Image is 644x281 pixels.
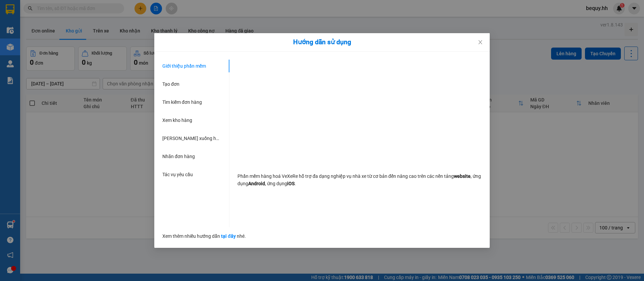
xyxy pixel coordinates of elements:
span: Giới thiệu phần mềm [162,63,206,69]
span: Tìm kiếm đơn hàng [162,99,202,105]
iframe: YouTube video player [266,60,453,165]
span: Tác vụ yêu cầu [162,172,193,177]
p: Phần mềm hàng hoá VeXeRe hỗ trợ đa dạng nghiệp vụ nhà xe từ cơ bản đến nâng cao trên các nền tảng... [237,172,482,187]
span: Tạo đơn [162,81,179,87]
div: Hướng dẫn sử dụng [162,39,482,46]
span: Xem kho hàng [162,118,192,123]
strong: Android [248,181,265,186]
span: Nhãn đơn hàng [162,154,195,159]
a: tại đây [221,233,236,239]
span: [PERSON_NAME] xuống hàng thủ công [162,136,244,141]
button: Close [471,33,490,52]
span: close [478,40,483,45]
strong: website [454,173,471,179]
strong: iOS [287,181,294,186]
div: Xem thêm nhiều hướng dẫn nhé. [162,227,482,240]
